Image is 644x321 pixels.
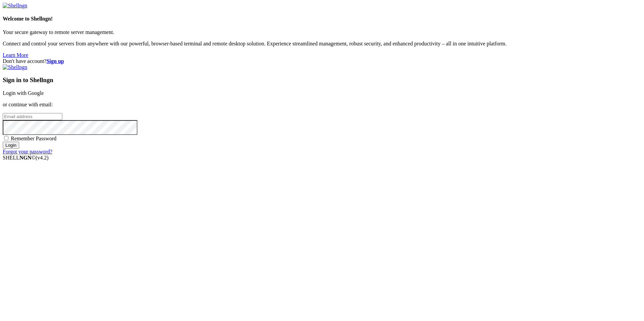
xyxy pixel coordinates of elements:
h4: Welcome to Shellngn! [3,16,641,22]
img: Shellngn [3,3,27,9]
input: Login [3,142,19,149]
a: Learn More [3,52,28,58]
span: 4.2.0 [36,155,49,160]
span: Remember Password [11,136,57,141]
input: Remember Password [4,136,8,140]
a: Login with Google [3,90,44,96]
p: Connect and control your servers from anywhere with our powerful, browser-based terminal and remo... [3,41,641,47]
a: Forgot your password? [3,149,52,154]
img: Shellngn [3,64,27,70]
a: Sign up [46,58,64,64]
input: Email address [3,113,62,120]
p: or continue with email: [3,102,641,108]
b: NGN [20,155,32,160]
span: SHELL © [3,155,49,160]
h3: Sign in to Shellngn [3,76,641,84]
p: Your secure gateway to remote server management. [3,29,641,35]
div: Don't have account? [3,58,641,64]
